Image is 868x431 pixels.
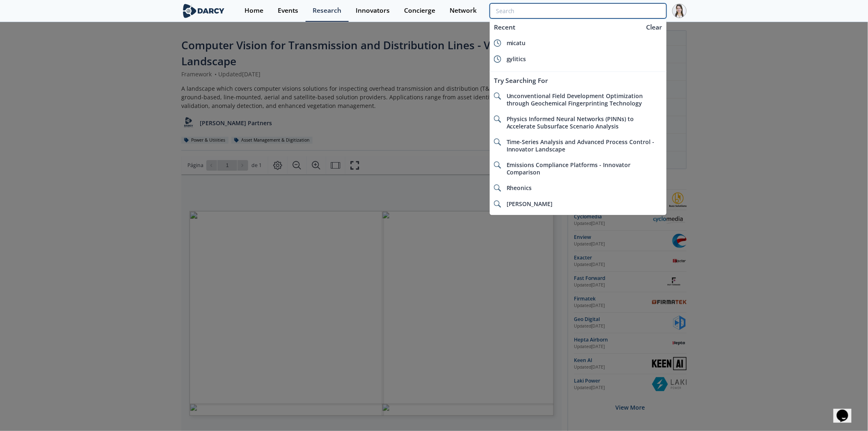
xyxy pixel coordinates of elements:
[313,7,341,14] div: Research
[490,20,642,35] div: Recent
[507,161,631,176] span: Emissions Compliance Platforms - Innovator Comparison
[644,23,665,32] div: Clear
[507,200,553,208] span: [PERSON_NAME]
[450,7,477,14] div: Network
[507,55,526,63] span: gylitics
[507,39,526,47] span: micatu
[494,39,501,47] img: icon
[507,92,643,107] span: Unconventional Field Development Optimization through Geochemical Fingerprinting Technology
[494,92,501,100] img: icon
[278,7,298,14] div: Events
[834,398,860,423] iframe: chat widget
[490,3,667,18] input: Advanced Search
[181,4,226,18] img: logo-wide.svg
[490,73,667,88] div: Try Searching For
[507,138,655,153] span: Time-Series Analysis and Advanced Process Control - Innovator Landscape
[494,115,501,123] img: icon
[507,184,532,192] span: Rheonics
[507,115,634,130] span: Physics Informed Neural Networks (PINNs) to Accelerate Subsurface Scenario Analysis
[244,7,263,14] div: Home
[494,161,501,169] img: icon
[494,138,501,146] img: icon
[494,184,501,192] img: icon
[672,4,687,18] img: Profile
[404,7,435,14] div: Concierge
[494,55,501,63] img: icon
[494,200,501,208] img: icon
[356,7,390,14] div: Innovators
